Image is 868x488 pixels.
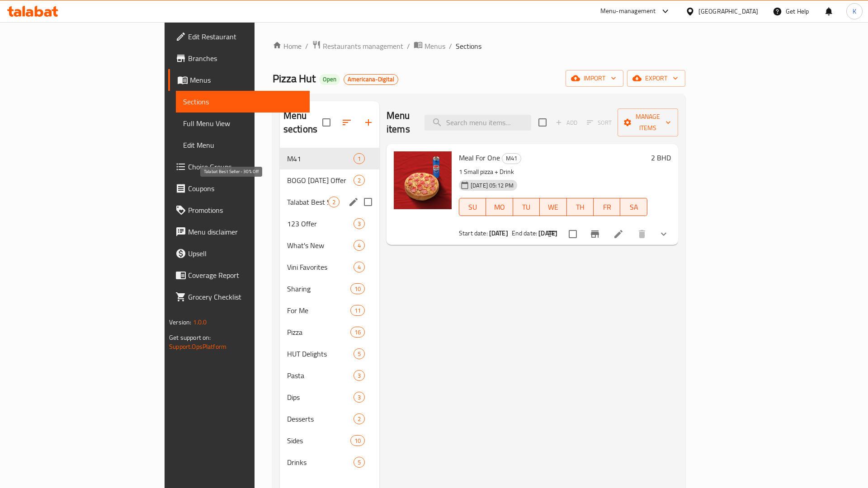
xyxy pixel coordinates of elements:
[354,263,364,272] span: 4
[351,306,364,315] span: 11
[287,348,354,359] span: HUT Delights
[317,113,336,132] span: Select all sections
[625,111,671,134] span: Manage items
[624,201,643,214] span: SA
[183,118,302,129] span: Full Menu View
[581,116,618,130] span: Select section first
[183,96,302,107] span: Sections
[287,175,354,186] span: BOGO [DATE] Offer
[188,205,302,216] span: Promotions
[354,415,364,423] span: 2
[176,91,310,113] a: Sections
[459,166,647,178] p: 1 Small pizza + Drink
[467,181,517,190] span: [DATE] 05:12 PM
[176,113,310,134] a: Full Menu View
[287,413,354,424] span: Desserts
[188,183,302,194] span: Coupons
[542,223,563,245] button: sort-choices
[168,221,310,243] a: Menu disclaimer
[280,451,379,473] div: Drinks5
[489,227,508,239] b: [DATE]
[425,115,531,131] input: search
[563,225,582,244] span: Select to update
[280,148,379,169] div: M411
[287,175,354,186] div: BOGO Sunday Offer
[176,134,310,156] a: Edit Menu
[538,227,557,239] b: [DATE]
[280,386,379,408] div: Dips3
[631,223,653,245] button: delete
[853,6,856,16] span: K
[594,198,620,216] button: FR
[407,41,410,52] li: /
[168,178,310,199] a: Coupons
[459,198,486,216] button: SU
[280,144,379,477] nav: Menu sections
[354,348,365,359] div: items
[328,197,340,207] div: items
[280,213,379,235] div: 123 Offer3
[350,435,365,446] div: items
[354,176,364,185] span: 2
[287,283,350,294] span: Sharing
[319,75,340,83] span: Open
[533,113,552,132] span: Select section
[329,198,339,206] span: 2
[463,201,482,214] span: SU
[490,201,509,214] span: MO
[287,327,350,338] span: Pizza
[627,70,685,87] button: export
[168,243,310,264] a: Upsell
[351,285,364,293] span: 10
[354,218,365,229] div: items
[387,109,414,136] h2: Menu items
[273,68,316,89] span: Pizza Hut
[169,316,191,328] span: Version:
[287,392,354,403] span: Dips
[354,220,364,228] span: 3
[354,458,364,467] span: 5
[620,198,647,216] button: SA
[280,321,379,343] div: Pizza16
[540,198,566,216] button: WE
[287,240,354,251] div: What's New
[287,435,350,446] span: Sides
[354,350,364,358] span: 5
[513,198,540,216] button: TU
[351,328,364,337] span: 16
[287,153,354,164] div: M41
[312,40,403,52] a: Restaurants management
[347,195,360,209] button: edit
[280,191,379,213] div: Talabat Best Seller - 30% Off2edit
[323,41,403,52] span: Restaurants management
[651,151,671,164] h6: 2 BHD
[287,305,350,316] span: For Me
[287,197,328,207] span: Talabat Best Seller - 30% Off
[571,201,590,214] span: TH
[354,413,365,424] div: items
[698,6,758,16] div: [GEOGRAPHIC_DATA]
[188,248,302,259] span: Upsell
[287,218,354,229] span: 123 Offer
[354,153,365,164] div: items
[188,291,302,302] span: Grocery Checklist
[193,316,207,328] span: 1.0.0
[486,198,513,216] button: MO
[168,264,310,286] a: Coverage Report
[552,116,581,130] span: Add item
[354,393,364,402] span: 3
[567,198,594,216] button: TH
[280,300,379,321] div: For Me11
[169,341,226,352] a: Support.OpsPlatform
[287,262,354,272] span: Vini Favorites
[169,332,211,343] span: Get support on:
[280,343,379,365] div: HUT Delights5
[168,286,310,308] a: Grocery Checklist
[653,223,675,245] button: show more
